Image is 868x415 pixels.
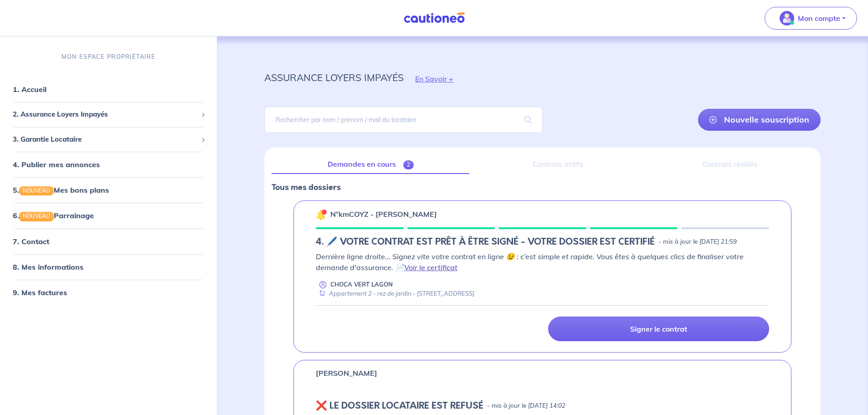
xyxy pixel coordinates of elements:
[13,85,46,94] a: 1. Accueil
[13,237,49,246] a: 7. Contact
[330,209,437,220] p: n°kmCOYZ - [PERSON_NAME]
[404,66,465,92] button: En Savoir +
[13,160,100,169] a: 4. Publier mes annonces
[4,283,213,302] div: 9. Mes factures
[400,12,468,24] img: Cautioneo
[780,11,794,26] img: illu_account_valid_menu.svg
[62,52,155,61] p: MON ESPACE PROPRIÉTAIRE
[316,400,769,411] div: state: REJECTED, Context: NEW,CHOOSE-CERTIFICATE,ALONE,RENTER-DOCUMENTS
[13,262,83,272] a: 8. Mes informations
[548,317,769,341] a: Signer le contrat
[13,134,197,145] span: 3. Garantie Locataire
[316,236,769,247] div: state: SIGNING-CONTRACT-IN-PROGRESS, Context: MORE-THAN-6-MONTHS,CHOOSE-CERTIFICATE,ALONE,LESSOR-...
[487,401,565,410] p: - mis à jour le [DATE] 14:02
[316,289,474,298] div: Appartement 2 - rez de jardin - [STREET_ADDRESS]
[765,7,857,30] button: illu_account_valid_menu.svgMon compte
[13,185,109,195] a: 5.NOUVEAUMes bons plans
[658,237,737,246] p: - mis à jour le [DATE] 21:59
[316,368,377,379] p: [PERSON_NAME]
[272,181,813,193] p: Tous mes dossiers
[4,206,213,225] div: 6.NOUVEAUParrainage
[514,107,543,133] span: search
[13,288,67,297] a: 9. Mes factures
[272,155,469,174] a: Demandes en cours2
[13,211,94,220] a: 6.NOUVEAUParrainage
[4,232,213,251] div: 7. Contact
[4,131,213,149] div: 3. Garantie Locataire
[698,109,821,131] a: Nouvelle souscription
[4,106,213,123] div: 2. Assurance Loyers Impayés
[264,107,542,133] input: Rechercher par nom / prénom / mail du locataire
[798,13,840,24] p: Mon compte
[330,280,393,289] p: CHOCA VERT LAGON
[316,400,483,411] h5: ❌️️ LE DOSSIER LOCATAIRE EST REFUSÉ
[4,80,213,98] div: 1. Accueil
[13,109,197,120] span: 2. Assurance Loyers Impayés
[4,155,213,174] div: 4. Publier mes annonces
[404,263,457,272] a: Voir le certificat
[630,324,687,333] p: Signer le contrat
[316,209,327,220] img: 🔔
[403,160,414,169] span: 2
[316,251,769,273] p: Dernière ligne droite... Signez vite votre contrat en ligne 😉 : c’est simple et rapide. Vous êtes...
[4,181,213,199] div: 5.NOUVEAUMes bons plans
[316,236,655,247] h5: 4. 🖊️ VOTRE CONTRAT EST PRÊT À ÊTRE SIGNÉ - VOTRE DOSSIER EST CERTIFIÉ
[4,258,213,276] div: 8. Mes informations
[264,69,404,86] p: assurance loyers impayés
